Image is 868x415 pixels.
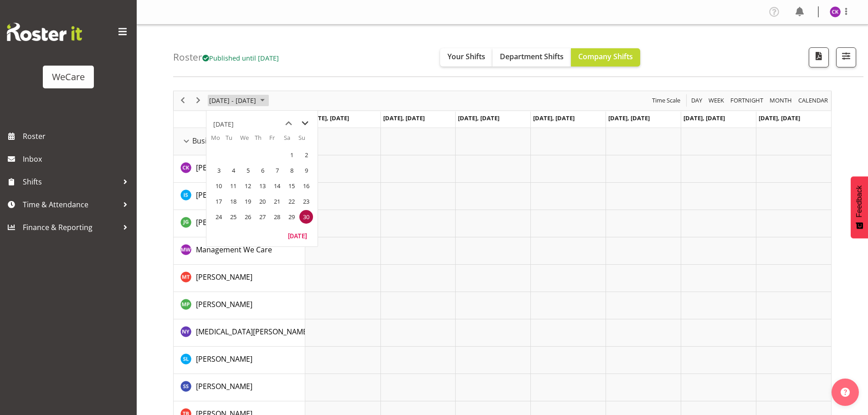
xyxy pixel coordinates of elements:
th: Su [298,133,313,147]
span: Monday, June 3, 2024 [212,164,226,177]
span: [DATE], [DATE] [533,114,575,122]
img: Rosterit website logo [7,23,82,41]
button: Time Scale [651,95,682,106]
span: [DATE], [DATE] [308,114,349,122]
span: Friday, June 21, 2024 [270,195,284,208]
span: [PERSON_NAME] [196,163,252,173]
a: Management We Care [196,244,272,255]
a: [PERSON_NAME] [196,381,252,392]
span: Company Shifts [578,51,633,61]
button: June 2024 [208,95,269,106]
span: Sunday, June 23, 2024 [299,195,313,208]
span: Wednesday, June 5, 2024 [241,164,255,177]
td: Isabel Simcox resource [174,183,305,210]
span: Saturday, June 8, 2024 [285,164,298,177]
span: Department Shifts [500,51,564,61]
a: [PERSON_NAME] [196,190,252,200]
td: Chloe Kim resource [174,155,305,183]
span: Roster [23,129,132,143]
button: Today [282,229,313,242]
div: WeCare [52,70,85,84]
div: previous period [175,91,190,110]
td: Janine Grundler resource [174,210,305,237]
span: Inbox [23,152,132,166]
a: [PERSON_NAME] [196,162,252,173]
button: Download a PDF of the roster according to the set date range. [809,47,829,67]
span: Wednesday, June 19, 2024 [241,195,255,208]
span: [DATE], [DATE] [759,114,800,122]
span: Saturday, June 22, 2024 [285,195,298,208]
span: Monday, June 24, 2024 [212,210,226,224]
a: [PERSON_NAME] [196,354,252,364]
span: Sunday, June 30, 2024 [299,210,313,224]
span: Feedback [855,185,863,217]
span: Tuesday, June 18, 2024 [226,195,240,208]
span: Thursday, June 6, 2024 [256,164,269,177]
span: Friday, June 28, 2024 [270,210,284,224]
div: next period [190,91,206,110]
th: Tu [226,133,240,147]
span: Month [769,95,793,106]
button: next month [297,115,313,132]
button: Timeline Day [690,95,704,106]
span: [DATE], [DATE] [383,114,425,122]
td: Management We Care resource [174,237,305,265]
button: Department Shifts [493,48,571,67]
span: Business Support Office [192,135,275,146]
span: Saturday, June 1, 2024 [285,148,298,162]
th: Fr [269,133,284,147]
span: Thursday, June 13, 2024 [256,179,269,193]
span: Saturday, June 29, 2024 [285,210,298,224]
th: Sa [284,133,298,147]
span: [DATE], [DATE] [458,114,499,122]
td: Michelle Thomas resource [174,265,305,292]
span: Fortnight [729,95,764,106]
span: Tuesday, June 4, 2024 [226,164,240,177]
button: Month [797,95,830,106]
a: [MEDICAL_DATA][PERSON_NAME] [196,326,309,337]
span: Friday, June 14, 2024 [270,179,284,193]
img: help-xxl-2.png [841,388,850,397]
td: Nikita Yates resource [174,319,305,347]
span: [DATE], [DATE] [608,114,650,122]
span: Monday, June 10, 2024 [212,179,226,193]
button: Timeline Month [768,95,794,106]
span: Sunday, June 2, 2024 [299,148,313,162]
button: Previous [177,95,189,106]
span: Shifts [23,175,118,189]
div: title [213,115,234,133]
span: calendar [797,95,829,106]
span: [DATE] - [DATE] [208,95,257,106]
th: Th [255,133,269,147]
span: Monday, June 17, 2024 [212,195,226,208]
span: Day [690,95,703,106]
span: Thursday, June 20, 2024 [256,195,269,208]
span: Published until [DATE] [202,53,279,62]
span: Wednesday, June 12, 2024 [241,179,255,193]
button: Company Shifts [571,48,640,67]
span: Friday, June 7, 2024 [270,164,284,177]
td: Sarah Lamont resource [174,347,305,374]
a: [PERSON_NAME] [196,299,252,310]
button: Feedback - Show survey [851,176,868,238]
button: Next [192,95,205,106]
button: Filter Shifts [836,47,856,67]
button: Fortnight [729,95,765,106]
button: previous month [280,115,297,132]
span: [PERSON_NAME] [196,381,252,391]
span: Your Shifts [447,51,485,61]
img: chloe-kim10479.jpg [830,6,841,17]
span: Management We Care [196,245,272,255]
a: [PERSON_NAME] [196,272,252,282]
span: [PERSON_NAME] [196,217,252,227]
span: Finance & Reporting [23,220,118,234]
td: Business Support Office resource [174,128,305,155]
span: Time & Attendance [23,198,118,211]
span: [PERSON_NAME] [196,354,252,364]
span: [MEDICAL_DATA][PERSON_NAME] [196,327,309,337]
span: Sunday, June 16, 2024 [299,179,313,193]
th: Mo [211,133,226,147]
button: Timeline Week [707,95,726,106]
h4: Roster [173,52,279,62]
